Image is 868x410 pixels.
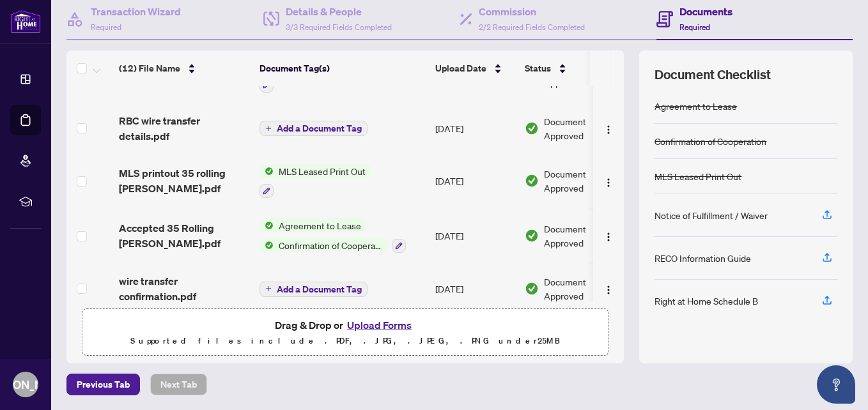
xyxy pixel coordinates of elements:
img: Document Status [525,174,539,188]
button: Next Tab [150,374,207,395]
span: Confirmation of Cooperation [274,238,387,252]
button: Add a Document Tag [260,120,368,137]
button: Status IconMLS Leased Print Out [260,164,371,199]
td: [DATE] [430,263,520,314]
td: [DATE] [430,208,520,263]
button: Open asap [817,365,855,404]
span: Drag & Drop or [275,317,415,333]
span: Required [91,22,121,32]
span: MLS Leased Print Out [274,164,371,178]
div: Agreement to Lease [655,99,737,113]
span: Document Approved [544,114,623,142]
span: Document Approved [544,167,623,195]
button: Previous Tab [66,374,140,395]
button: Add a Document Tag [260,282,368,297]
td: [DATE] [430,154,520,209]
th: Status [520,50,628,86]
span: Required [679,22,710,32]
div: MLS Leased Print Out [655,169,741,183]
button: Add a Document Tag [260,280,368,297]
span: 3/3 Required Fields Completed [286,22,392,32]
div: Notice of Fulfillment / Waiver [655,208,768,222]
img: Status Icon [260,218,274,232]
td: [DATE] [430,103,520,154]
span: Upload Date [435,61,486,75]
span: Document Checklist [655,66,771,84]
th: Upload Date [430,50,520,86]
h4: Commission [479,4,585,19]
span: (12) File Name [119,61,180,75]
th: Document Tag(s) [254,50,430,86]
span: Accepted 35 Rolling [PERSON_NAME].pdf [119,220,249,251]
h4: Documents [679,4,732,19]
img: Document Status [525,282,539,296]
span: RBC wire transfer details.pdf [119,113,249,144]
span: MLS printout 35 rolling [PERSON_NAME].pdf [119,165,249,196]
img: Document Status [525,229,539,243]
th: (12) File Name [114,50,254,86]
span: Drag & Drop orUpload FormsSupported files include .PDF, .JPG, .JPEG, .PNG under25MB [82,309,608,356]
img: Logo [603,178,614,188]
span: plus [265,125,272,132]
h4: Transaction Wizard [91,4,181,19]
button: Upload Forms [343,317,415,333]
img: Logo [603,125,614,135]
button: Logo [598,278,619,299]
span: Status [525,61,551,75]
span: Previous Tab [77,374,130,395]
span: wire transfer confirmation.pdf [119,273,249,304]
div: Right at Home Schedule B [655,294,758,308]
img: logo [10,10,41,33]
span: Document Approved [544,275,623,303]
div: Confirmation of Cooperation [655,134,766,148]
span: Document Approved [544,222,623,250]
img: Logo [603,232,614,242]
img: Status Icon [260,164,274,178]
h4: Details & People [286,4,392,19]
button: Logo [598,171,619,191]
span: Agreement to Lease [274,218,366,232]
span: 2/2 Required Fields Completed [479,22,585,32]
div: RECO Information Guide [655,251,751,265]
span: Add a Document Tag [277,285,362,294]
img: Status Icon [260,238,274,252]
button: Status IconAgreement to LeaseStatus IconConfirmation of Cooperation [260,218,406,253]
p: Supported files include .PDF, .JPG, .JPEG, .PNG under 25 MB [90,333,600,349]
button: Logo [598,118,619,139]
button: Add a Document Tag [260,121,368,136]
span: Add a Document Tag [277,124,362,133]
img: Document Status [525,121,539,135]
img: Logo [603,285,614,295]
button: Logo [598,225,619,246]
span: plus [265,285,272,292]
